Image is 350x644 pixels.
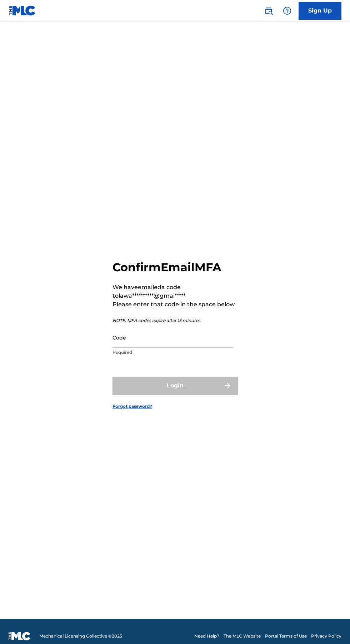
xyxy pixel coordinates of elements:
[194,633,219,639] a: Need Help?
[280,4,294,18] div: Help
[261,4,276,18] a: Public Search
[112,403,152,410] a: Forgot password?
[311,633,341,639] a: Privacy Policy
[112,349,233,356] p: Required
[39,633,122,639] span: Mechanical Licensing Collective © 2025
[224,633,261,639] a: The MLC Website
[9,632,31,640] img: logo
[265,633,307,639] a: Portal Terms of Use
[112,300,237,309] p: Please enter that code in the space below
[299,2,341,20] a: Sign Up
[112,260,237,274] h2: Confirm Email MFA
[112,317,237,324] p: NOTE: MFA codes expire after 15 minutes
[264,6,273,15] img: search
[283,6,291,15] img: help
[314,610,350,644] iframe: Chat Widget
[9,5,36,16] img: MLC Logo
